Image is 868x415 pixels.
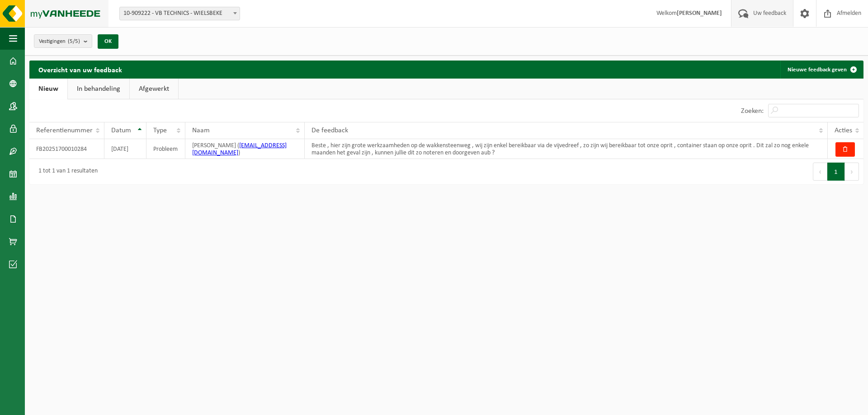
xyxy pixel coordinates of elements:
button: OK [98,34,118,49]
a: Afgewerkt [130,79,178,99]
a: Nieuwe feedback geven [780,61,863,79]
td: Beste , hier zijn grote werkzaamheden op de wakkensteenweg , wij zijn enkel bereikbaar via de vij... [305,139,828,159]
button: Next [845,163,859,181]
button: Vestigingen(5/5) [34,34,92,48]
span: Acties [835,127,852,134]
span: Referentienummer [36,127,93,134]
span: 10-909222 - VB TECHNICS - WIELSBEKE [120,7,240,20]
span: Datum [111,127,131,134]
span: 10-909222 - VB TECHNICS - WIELSBEKE [119,7,240,20]
td: FB20251700010284 [29,139,104,159]
div: 1 tot 1 van 1 resultaten [34,163,98,180]
button: Previous [813,163,827,181]
label: Zoeken: [741,107,764,115]
td: Probleem [146,139,185,159]
span: De feedback [311,127,348,134]
a: [EMAIL_ADDRESS][DOMAIN_NAME] [192,142,287,156]
h2: Overzicht van uw feedback [29,61,131,78]
a: In behandeling [68,79,129,99]
count: (5/5) [68,38,80,44]
button: 1 [827,163,845,181]
a: Nieuw [29,79,67,99]
td: [DATE] [104,139,146,159]
span: Vestigingen [39,35,80,48]
strong: [PERSON_NAME] [677,10,722,17]
span: Naam [192,127,210,134]
span: Type [153,127,167,134]
td: [PERSON_NAME] ( ) [185,139,305,159]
